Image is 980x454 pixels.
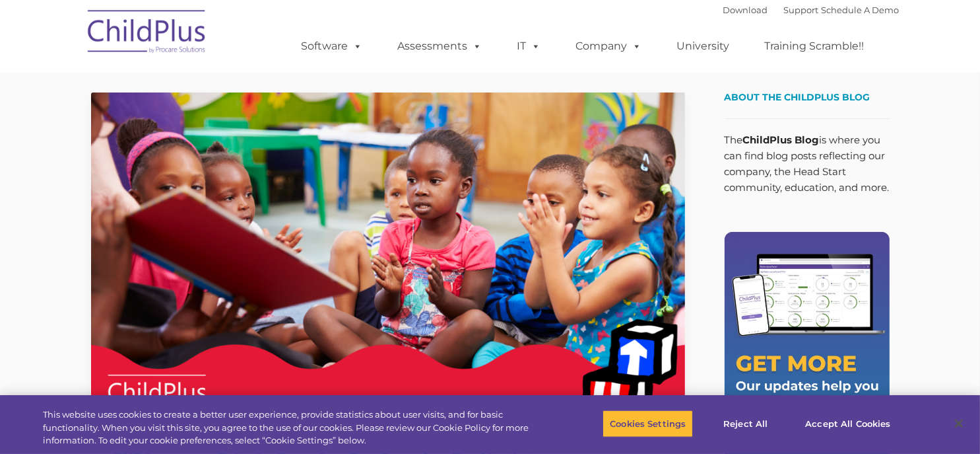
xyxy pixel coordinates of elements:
[725,91,870,103] span: About the ChildPlus Blog
[752,33,878,59] a: Training Scramble!!
[563,33,655,59] a: Company
[784,5,819,15] a: Support
[944,409,973,438] button: Close
[603,410,693,437] button: Cookies Settings
[723,5,899,15] font: |
[743,133,820,146] strong: ChildPlus Blog
[43,408,539,447] div: This website uses cookies to create a better user experience, provide statistics about user visit...
[822,5,899,15] a: Schedule A Demo
[385,33,496,59] a: Assessments
[704,410,787,437] button: Reject All
[725,132,890,196] p: The is where you can find blog posts reflecting our company, the Head Start community, education,...
[798,410,898,437] button: Accept All Cookies
[81,1,213,67] img: ChildPlus by Procare Solutions
[504,33,554,59] a: IT
[664,33,743,59] a: University
[288,33,376,59] a: Software
[723,5,768,15] a: Download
